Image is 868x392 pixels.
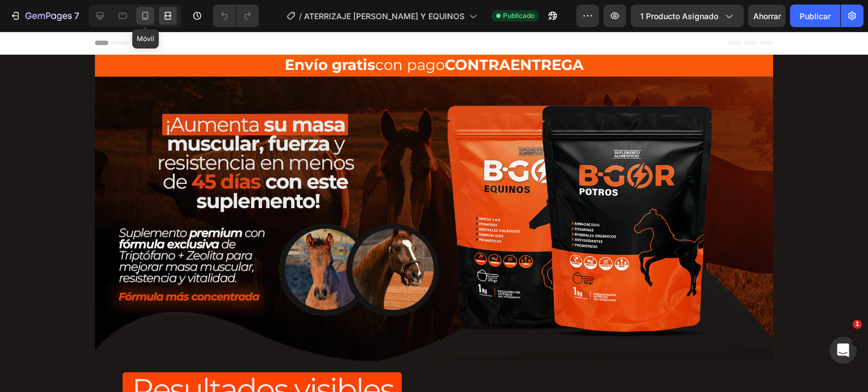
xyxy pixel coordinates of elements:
[5,5,84,27] button: 7
[299,11,302,21] font: /
[631,5,744,27] button: 1 producto asignado
[95,23,773,45] h2: con pago
[800,11,831,21] font: Publicar
[95,45,773,329] img: gempages_516991179028431947-8b83d1b6-a6ba-4aaf-a04a-325f18e3f8c9.png
[748,5,785,27] button: Ahorrar
[855,320,860,328] font: 1
[790,5,840,27] button: Publicar
[285,24,375,42] strong: Envío gratis
[753,11,781,21] font: Ahorrar
[640,11,718,21] font: 1 producto asignado
[304,11,465,21] font: ATERRIZAJE [PERSON_NAME] Y EQUINOS
[213,5,259,27] div: Deshacer/Rehacer
[445,24,584,42] strong: CONTRAENTREGA
[503,11,535,20] font: Publicado
[74,10,79,21] font: 7
[830,337,857,364] iframe: Chat en vivo de Intercom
